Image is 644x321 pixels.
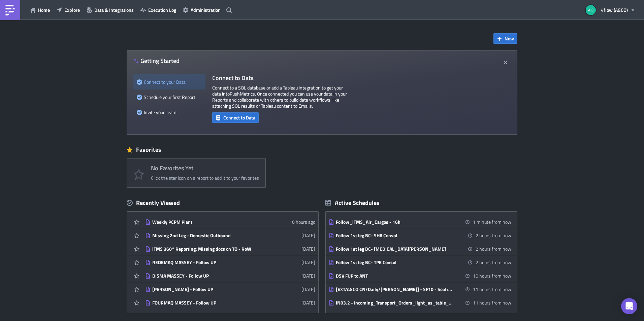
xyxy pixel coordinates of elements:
[336,286,454,292] div: [EXT/AGCO CN/Daily/[PERSON_NAME]] - SF10 - Seafreight Article Tracking Report
[127,145,517,155] div: Favorites
[64,6,80,13] span: Explore
[38,6,50,13] span: Home
[180,5,224,15] button: Administration
[152,219,270,225] div: Weekly PCPM Plant
[289,218,315,225] time: 2025-09-15T07:56:19Z
[473,218,511,225] time: 2025-09-15 15:00
[336,273,454,279] div: DSV FUP to ANT
[329,296,511,309] a: IN03.2 - Incoming_Transport_Orders_light_as_table_Report_CSV_BVS/GIMA, Daily (Mon - Fri), 0700AM ...
[145,229,315,242] a: Missing 2nd Leg - Domestic Outbound[DATE]
[212,74,347,81] h4: Connect to Data
[191,6,221,13] span: Administration
[336,246,454,252] div: Follow 1st leg BC- [MEDICAL_DATA][PERSON_NAME]
[148,6,176,13] span: Execution Log
[152,286,270,292] div: [PERSON_NAME] - Follow UP
[476,232,511,239] time: 2025-09-15 17:00
[582,3,639,17] button: 4flow (AGCO)
[152,233,270,239] div: Missing 2nd Leg - Domestic Outbound
[301,259,315,266] time: 2025-09-12T13:10:31Z
[137,90,202,105] div: Schedule your first Report
[212,85,347,109] p: Connect to a SQL database or add a Tableau integration to get your data into PushMetrics . Once c...
[152,273,270,279] div: DISMA MASSEY - Follow UP
[329,242,511,255] a: Follow 1st leg BC- [MEDICAL_DATA][PERSON_NAME]2 hours from now
[473,299,511,306] time: 2025-09-16 02:00
[585,4,597,16] img: Avatar
[329,256,511,269] a: Follow 1st leg BC- TPE Consol2 hours from now
[329,269,511,282] a: DSV FUP to ANT10 hours from now
[476,259,511,266] time: 2025-09-15 17:00
[329,229,511,242] a: Follow 1st leg BC- SHA Consol2 hours from now
[301,232,315,239] time: 2025-09-12T18:32:59Z
[223,114,255,121] span: Connect to Data
[83,5,137,15] button: Data & Integrations
[145,215,315,228] a: Weekly PCPM Plant10 hours ago
[137,5,180,15] button: Execution Log
[212,113,259,120] a: Connect to Data
[145,296,315,309] a: FOURMAQ MASSEY - Follow UP[DATE]
[137,74,202,90] div: Connect to your Data
[145,283,315,296] a: [PERSON_NAME] - Follow UP[DATE]
[152,300,270,306] div: FOURMAQ MASSEY - Follow UP
[145,269,315,282] a: DISMA MASSEY - Follow UP[DATE]
[301,245,315,252] time: 2025-09-12T13:37:35Z
[137,105,202,120] div: Invite your Team
[621,298,637,314] div: Open Intercom Messenger
[505,35,514,42] span: New
[152,246,270,252] div: iTMS 360° Reporting: Missing docs on TO - RoW
[133,57,180,64] h4: Getting Started
[301,299,315,306] time: 2025-09-12T13:09:41Z
[473,286,511,293] time: 2025-09-16 01:45
[476,245,511,252] time: 2025-09-15 17:00
[336,233,454,239] div: Follow 1st leg BC- SHA Consol
[493,33,517,44] button: New
[301,286,315,293] time: 2025-09-12T13:09:56Z
[127,198,319,208] div: Recently Viewed
[336,300,454,306] div: IN03.2 - Incoming_Transport_Orders_light_as_table_Report_CSV_BVS/GIMA, Daily (Mon - Fri), 0700AM ...
[145,256,315,269] a: REDEMAQ MASSEY - Follow UP[DATE]
[325,199,380,207] div: Active Schedules
[145,242,315,255] a: iTMS 360° Reporting: Missing docs on TO - RoW[DATE]
[94,6,134,13] span: Data & Integrations
[5,5,15,15] img: PushMetrics
[336,259,454,265] div: Follow 1st leg BC- TPE Consol
[473,272,511,279] time: 2025-09-16 01:00
[212,112,259,123] button: Connect to Data
[336,219,454,225] div: Follow_iTMS_Air_Cargos - 16h
[151,165,259,172] h4: No Favorites Yet
[329,283,511,296] a: [EXT/AGCO CN/Daily/[PERSON_NAME]] - SF10 - Seafreight Article Tracking Report11 hours from now
[601,6,628,13] span: 4flow (AGCO)
[329,215,511,228] a: Follow_iTMS_Air_Cargos - 16h1 minute from now
[151,175,259,181] div: Click the star icon on a report to add it to your favorites
[301,272,315,279] time: 2025-09-12T13:10:16Z
[152,259,270,265] div: REDEMAQ MASSEY - Follow UP
[27,5,53,15] button: Home
[53,5,83,15] button: Explore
